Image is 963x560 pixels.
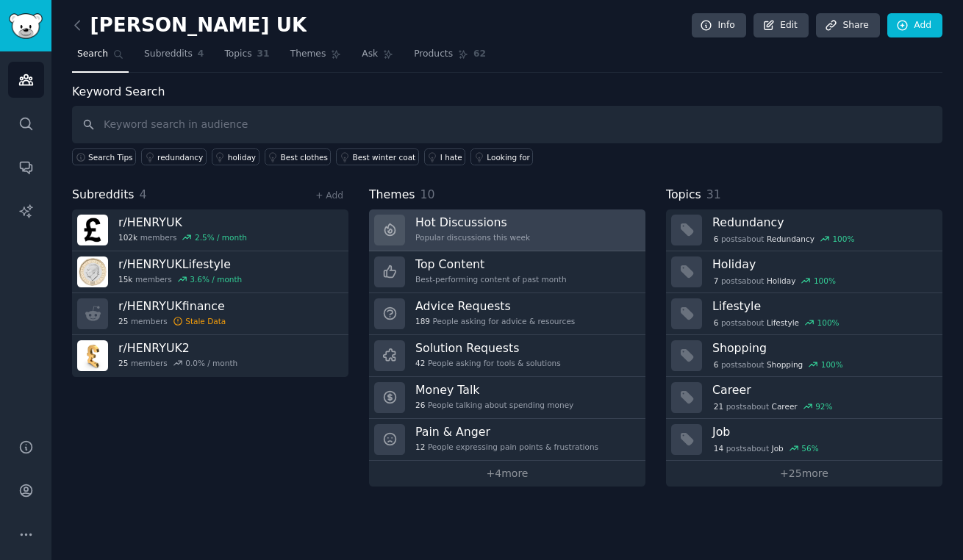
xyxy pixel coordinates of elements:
span: 4 [198,48,204,61]
a: Career21postsaboutCareer92% [666,377,942,419]
div: People asking for tools & solutions [415,358,561,368]
div: 2.5 % / month [195,232,247,243]
a: Lifestyle6postsaboutLifestyle100% [666,293,942,335]
div: post s about [712,274,837,287]
div: 100 % [814,276,836,286]
span: 31 [257,48,270,61]
a: Top ContentBest-performing content of past month [369,251,645,293]
a: Themes [285,43,347,73]
a: Job14postsaboutJob56% [666,419,942,461]
div: post s about [712,358,845,371]
span: 15k [118,274,132,284]
span: Topics [666,186,701,204]
h3: r/ HENRYUK2 [118,340,237,356]
a: Money Talk26People talking about spending money [369,377,645,419]
span: 62 [473,48,486,61]
span: 14 [714,443,723,453]
a: r/HENRYUK225members0.0% / month [72,335,348,377]
a: I hate [424,148,466,165]
h3: Pain & Anger [415,424,598,439]
div: post s about [712,442,820,455]
span: 21 [714,401,723,412]
div: Best winter coat [352,152,415,162]
span: 6 [714,359,719,370]
h3: Solution Requests [415,340,561,356]
h3: Hot Discussions [415,215,530,230]
h3: Advice Requests [415,298,575,314]
span: Shopping [767,359,803,370]
span: Subreddits [72,186,135,204]
img: HENRYUKLifestyle [77,256,108,287]
a: Info [692,13,746,38]
div: post s about [712,400,834,413]
label: Keyword Search [72,85,165,98]
div: post s about [712,316,840,329]
h3: Holiday [712,256,932,272]
span: 6 [714,317,719,328]
span: 31 [706,187,721,201]
span: Ask [362,48,378,61]
span: 25 [118,316,128,326]
a: Pain & Anger12People expressing pain points & frustrations [369,419,645,461]
div: holiday [228,152,256,162]
a: Add [887,13,942,38]
span: Lifestyle [767,317,799,328]
img: GummySearch logo [9,13,43,39]
span: 4 [140,187,147,201]
span: Search [77,48,108,61]
a: Shopping6postsaboutShopping100% [666,335,942,377]
div: members [118,316,226,326]
span: 6 [714,234,719,244]
img: HENRYUK [77,215,108,245]
span: 189 [415,316,430,326]
a: +25more [666,461,942,487]
span: 102k [118,232,137,243]
span: Products [414,48,453,61]
span: Topics [224,48,251,61]
img: HENRYUK2 [77,340,108,371]
span: Career [772,401,798,412]
div: Looking for [487,152,530,162]
a: Solution Requests42People asking for tools & solutions [369,335,645,377]
span: Redundancy [767,234,815,244]
a: Best winter coat [336,148,418,165]
div: 100 % [832,234,854,244]
h3: r/ HENRYUKLifestyle [118,256,242,272]
div: Popular discussions this week [415,232,530,243]
div: 3.6 % / month [190,274,242,284]
h3: Redundancy [712,215,932,230]
span: Subreddits [144,48,193,61]
div: People talking about spending money [415,400,573,410]
button: Search Tips [72,148,136,165]
a: Topics31 [219,43,274,73]
div: redundancy [157,152,203,162]
h3: Lifestyle [712,298,932,314]
span: Job [772,443,784,453]
a: Best clothes [265,148,332,165]
a: Share [816,13,879,38]
a: r/HENRYUK102kmembers2.5% / month [72,209,348,251]
h3: Job [712,424,932,439]
h3: Shopping [712,340,932,356]
div: members [118,232,247,243]
span: Holiday [767,276,795,286]
div: 100 % [821,359,843,370]
a: Search [72,43,129,73]
div: Best-performing content of past month [415,274,567,284]
span: 10 [420,187,435,201]
a: Holiday7postsaboutHoliday100% [666,251,942,293]
span: Search Tips [88,152,133,162]
h2: [PERSON_NAME] UK [72,14,307,37]
div: members [118,274,242,284]
span: 25 [118,358,128,368]
div: Best clothes [281,152,328,162]
div: Stale Data [185,316,226,326]
a: Looking for [470,148,533,165]
input: Keyword search in audience [72,106,942,143]
a: +4more [369,461,645,487]
a: Hot DiscussionsPopular discussions this week [369,209,645,251]
a: Products62 [409,43,491,73]
a: Redundancy6postsaboutRedundancy100% [666,209,942,251]
span: 7 [714,276,719,286]
div: I hate [440,152,462,162]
